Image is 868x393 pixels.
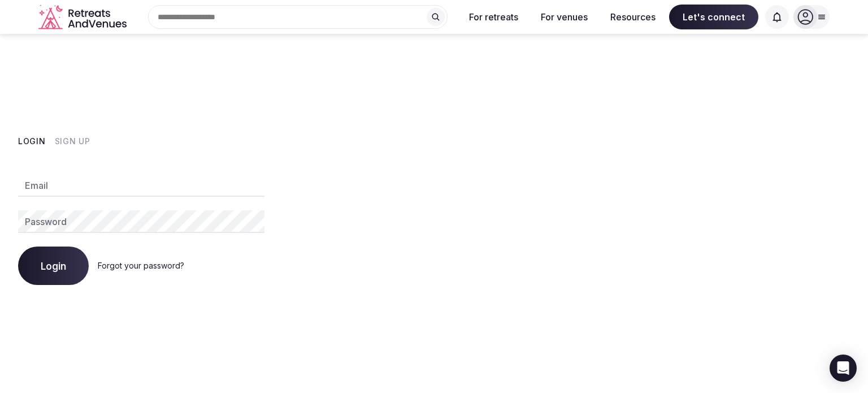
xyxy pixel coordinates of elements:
button: Login [18,247,89,285]
a: Visit the homepage [38,5,129,30]
button: Resources [601,5,665,29]
svg: Retreats and Venues company logo [38,5,129,30]
button: For venues [532,5,597,29]
a: Forgot your password? [98,261,184,270]
span: Let's connect [669,5,758,29]
button: Login [18,136,46,147]
span: Login [41,260,66,271]
button: For retreats [460,5,527,29]
img: My Account Background [283,34,868,386]
button: Sign Up [55,136,90,147]
div: Open Intercom Messenger [830,355,857,382]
